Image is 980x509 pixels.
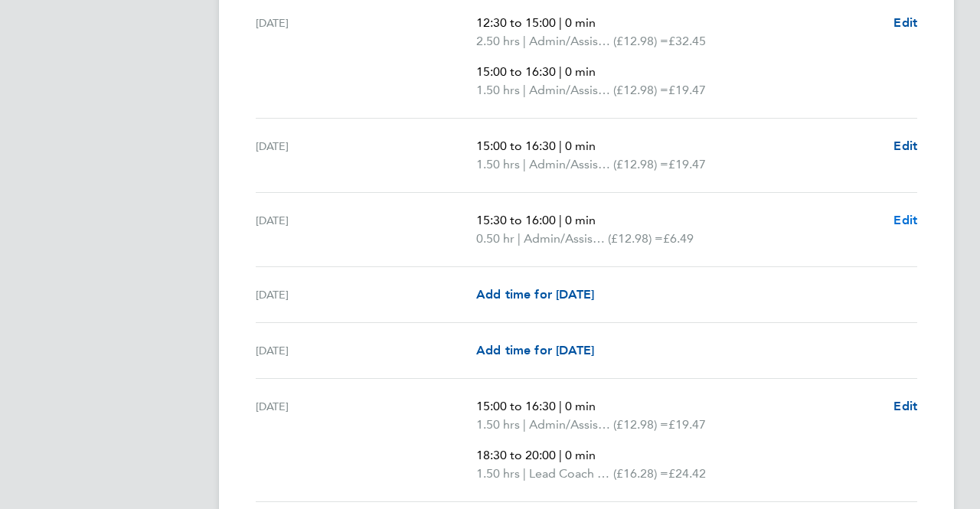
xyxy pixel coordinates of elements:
span: (£12.98) = [613,34,668,48]
span: | [518,231,521,246]
span: 15:00 to 16:30 [476,64,556,79]
span: | [559,213,562,227]
span: Add time for [DATE] [476,343,594,357]
span: (£12.98) = [613,417,668,432]
span: 18:30 to 20:00 [476,448,556,462]
span: £32.45 [668,34,706,48]
span: (£12.98) = [613,157,668,171]
div: [DATE] [256,285,476,304]
span: Edit [893,139,917,153]
span: Admin/Assistant Coach Rate [529,155,613,174]
a: Edit [893,397,917,416]
span: £19.47 [668,157,706,171]
span: Lead Coach Rate [529,465,613,483]
a: Edit [893,211,917,230]
span: 12:30 to 15:00 [476,15,556,30]
a: Edit [893,137,917,155]
span: | [559,64,562,79]
span: Edit [893,213,917,227]
span: | [523,83,526,97]
span: 0 min [565,448,596,462]
span: £24.42 [668,466,706,481]
span: 0 min [565,15,596,30]
span: Edit [893,399,917,413]
span: 0.50 hr [476,231,514,246]
span: 1.50 hrs [476,83,520,97]
span: (£12.98) = [613,83,668,97]
span: £6.49 [663,231,694,246]
span: Edit [893,15,917,30]
span: (£12.98) = [608,231,663,246]
span: 1.50 hrs [476,157,520,171]
div: [DATE] [256,14,476,100]
div: [DATE] [256,341,476,360]
span: | [559,399,562,413]
span: 0 min [565,64,596,79]
span: | [559,448,562,462]
span: £19.47 [668,417,706,432]
span: 1.50 hrs [476,417,520,432]
span: 15:00 to 16:30 [476,139,556,153]
span: Admin/Assistant Coach Rate [524,230,608,248]
div: [DATE] [256,211,476,248]
span: 0 min [565,399,596,413]
span: | [523,157,526,171]
span: 2.50 hrs [476,34,520,48]
span: 0 min [565,213,596,227]
span: 15:00 to 16:30 [476,399,556,413]
a: Add time for [DATE] [476,341,594,360]
a: Add time for [DATE] [476,285,594,304]
a: Edit [893,14,917,32]
span: 0 min [565,139,596,153]
span: Admin/Assistant Coach Rate [529,32,613,51]
span: (£16.28) = [613,466,668,481]
span: 1.50 hrs [476,466,520,481]
span: | [523,34,526,48]
span: | [559,15,562,30]
div: [DATE] [256,137,476,174]
span: | [559,139,562,153]
span: Add time for [DATE] [476,287,594,302]
span: 15:30 to 16:00 [476,213,556,227]
span: £19.47 [668,83,706,97]
span: Admin/Assistant Coach Rate [529,81,613,100]
div: [DATE] [256,397,476,483]
span: | [523,466,526,481]
span: | [523,417,526,432]
span: Admin/Assistant Coach Rate [529,416,613,434]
